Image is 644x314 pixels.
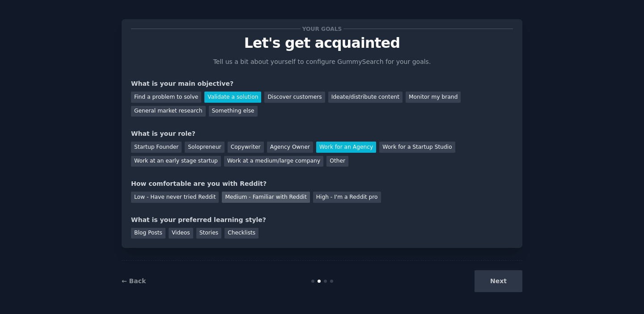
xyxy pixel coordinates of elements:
[131,129,513,138] div: What is your role?
[313,192,381,203] div: High - I'm a Reddit pro
[301,24,343,33] span: Your goals
[169,228,193,239] div: Videos
[131,35,513,51] p: Let's get acquainted
[131,79,513,88] div: What is your main objective?
[204,92,261,103] div: Validate a solution
[122,277,146,285] a: ← Back
[196,228,221,239] div: Stories
[131,142,182,153] div: Startup Founder
[222,192,309,203] div: Medium - Familiar with Reddit
[225,228,258,239] div: Checklists
[131,192,219,203] div: Low - Have never tried Reddit
[328,92,402,103] div: Ideate/distribute content
[131,106,206,117] div: General market research
[326,156,348,167] div: Other
[209,57,435,67] p: Tell us a bit about yourself to configure GummySearch for your goals.
[267,142,313,153] div: Agency Owner
[131,92,201,103] div: Find a problem to solve
[131,156,221,167] div: Work at an early stage startup
[185,142,224,153] div: Solopreneur
[224,156,323,167] div: Work at a medium/large company
[131,179,513,188] div: How comfortable are you with Reddit?
[131,228,165,239] div: Blog Posts
[406,92,461,103] div: Monitor my brand
[264,92,325,103] div: Discover customers
[131,215,513,225] div: What is your preferred learning style?
[228,142,264,153] div: Copywriter
[379,142,455,153] div: Work for a Startup Studio
[209,106,258,117] div: Something else
[316,142,376,153] div: Work for an Agency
